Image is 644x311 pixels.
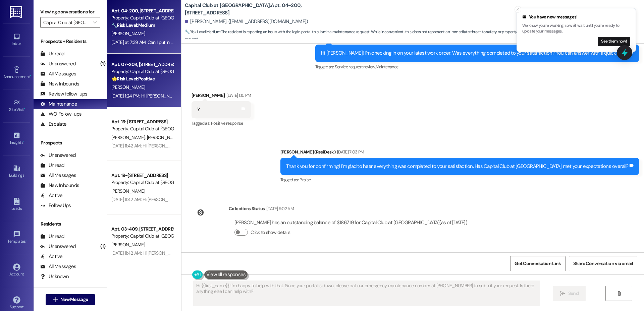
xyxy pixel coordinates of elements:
div: [PERSON_NAME] [192,92,251,101]
div: Unread [40,162,64,169]
div: You have new messages! [522,14,630,20]
div: Active [40,253,63,260]
button: New Message [46,294,95,305]
span: Praise [300,177,311,183]
div: [DATE] 1:24 PM: Hi [PERSON_NAME], thank you so much for taking the time to leave us a review! We ... [111,93,536,99]
span: [PERSON_NAME] [147,134,180,140]
div: New Inbounds [40,80,79,87]
div: Active [40,192,63,199]
div: Apt. 13~[STREET_ADDRESS] [111,118,173,125]
div: Escalate [40,121,66,128]
a: Buildings [3,163,30,181]
div: All Messages [40,172,76,179]
strong: 🔧 Risk Level: Medium [111,22,155,28]
div: Unanswered [40,60,76,67]
a: Leads [3,196,30,214]
div: Unread [40,50,64,57]
button: Share Conversation via email [569,256,637,271]
div: Tagged as: [192,118,251,128]
span: [PERSON_NAME] [111,84,145,90]
div: [DATE] 9:02 AM [265,205,294,212]
div: Maintenance [40,101,77,108]
span: [PERSON_NAME] [111,188,145,194]
span: Get Conversation Link [515,260,561,267]
button: See them now! [598,37,630,46]
button: Send [553,286,586,301]
span: : The resident is reporting an issue with the login portal to submit a maintenance request. While... [185,28,644,43]
div: Property: Capital Club at [GEOGRAPHIC_DATA] [111,14,173,21]
div: Apt. 04~200, [STREET_ADDRESS] [111,7,173,14]
i:  [616,291,622,296]
div: Tagged as: [315,62,639,72]
div: Collections Status [229,205,265,212]
div: Residents [34,221,107,228]
div: [DATE] at 7:39 AM: Can I put in a maintenance request, my login portal has been down [111,39,278,45]
div: [DATE] 1:15 PM [225,92,251,99]
div: [DATE] 7:03 PM [335,148,364,155]
div: [PERSON_NAME] has an outstanding balance of $1867.19 for Capital Club at [GEOGRAPHIC_DATA] (as of... [234,219,467,226]
div: Property: Capital Club at [GEOGRAPHIC_DATA] [111,179,173,186]
span: [PERSON_NAME] [111,134,147,140]
div: Apt. 03~409, [STREET_ADDRESS] [111,226,173,233]
a: Site Visit • [3,97,30,115]
span: • [30,73,31,78]
div: Hi [PERSON_NAME]! I'm checking in on your latest work order. Was everything completed to your sat... [321,50,628,57]
label: Click to show details [251,229,290,236]
div: Property: Capital Club at [GEOGRAPHIC_DATA] [111,68,173,75]
button: Close toast [515,6,521,13]
div: Apt. 07~204, [STREET_ADDRESS] [111,61,173,68]
span: Maintenance [376,64,398,70]
a: Inbox [3,31,30,49]
div: New Inbounds [40,182,79,189]
div: Unread [40,233,64,240]
div: All Messages [40,263,76,270]
div: WO Follow-ups [40,111,82,118]
span: New Message [60,296,88,303]
div: Prospects + Residents [34,38,107,45]
div: Tagged as: [280,175,639,185]
div: Review follow-ups [40,90,87,98]
div: Thank you for confirming! I’m glad to hear everything was completed to your satisfaction. Has Cap... [286,163,629,170]
a: Account [3,261,30,279]
i:  [53,297,58,302]
span: • [26,238,27,243]
span: Positive response [211,120,243,126]
span: • [24,106,25,111]
div: [PERSON_NAME] (ResiDesk) [280,148,639,158]
div: (1) [99,241,107,252]
div: All Messages [40,70,76,77]
input: All communities [43,17,90,28]
strong: 🌟 Risk Level: Positive [111,76,155,82]
i:  [560,291,565,296]
span: • [23,139,24,144]
strong: 🔧 Risk Level: Medium [185,29,220,35]
span: Send [568,290,579,297]
button: Get Conversation Link [510,256,565,271]
a: Templates • [3,229,30,247]
div: Prospects [34,139,107,146]
div: Unanswered [40,243,76,250]
div: Unanswered [40,152,76,159]
div: Follow Ups [40,202,71,209]
span: [PERSON_NAME] [111,242,145,248]
span: Service request review , [335,64,376,70]
div: Property: Capital Club at [GEOGRAPHIC_DATA] [111,125,173,132]
div: Y [197,106,200,113]
div: [PERSON_NAME]. ([EMAIL_ADDRESS][DOMAIN_NAME]) [185,18,308,25]
img: ResiDesk Logo [10,6,23,18]
label: Viewing conversations for [40,7,100,17]
div: (1) [99,59,107,69]
span: [PERSON_NAME] [111,30,145,37]
span: Share Conversation via email [573,260,633,267]
a: Insights • [3,130,30,148]
div: Property: Capital Club at [GEOGRAPHIC_DATA] [111,233,173,240]
b: Capital Club at [GEOGRAPHIC_DATA]: Apt. 04~200, [STREET_ADDRESS] [185,2,319,16]
div: Apt. 19~[STREET_ADDRESS] [111,172,173,179]
div: Unknown [40,273,69,280]
p: We know you're working, so we'll wait until you're ready to update your messages. [522,23,630,35]
i:  [93,20,97,25]
textarea: Hi {{first_name}}! I'm happy to help with that. Since your portal is down, please call our emerge... [194,281,540,306]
